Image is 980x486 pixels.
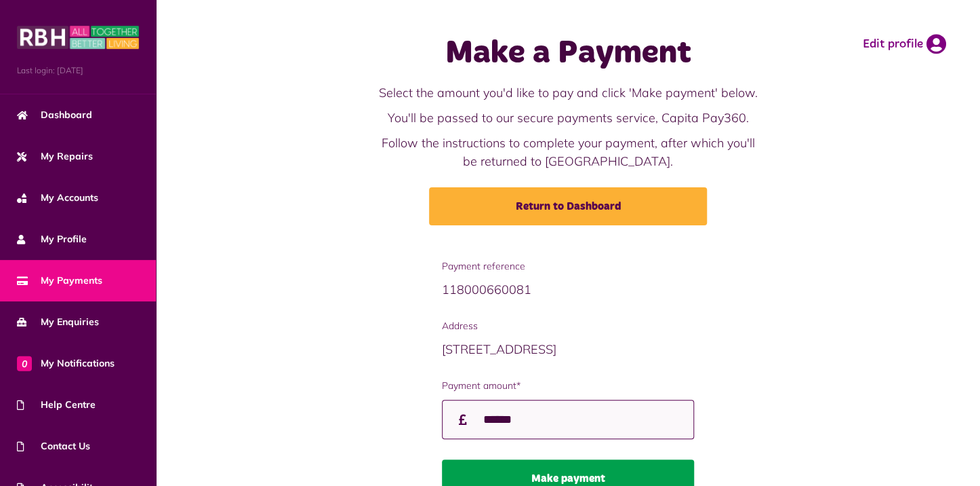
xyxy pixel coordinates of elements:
[442,341,556,357] span: [STREET_ADDRESS]
[17,24,139,51] img: MyRBH
[17,439,90,453] span: Contact Us
[375,83,760,102] p: Select the amount you'd like to pay and click 'Make payment' below.
[375,109,760,127] p: You'll be passed to our secure payments service, Capita Pay360.
[442,282,531,297] span: 118000660081
[442,319,694,333] span: Address
[17,398,96,412] span: Help Centre
[17,232,87,246] span: My Profile
[17,149,93,164] span: My Repairs
[375,134,760,170] p: Follow the instructions to complete your payment, after which you'll be returned to [GEOGRAPHIC_D...
[17,108,92,122] span: Dashboard
[429,187,707,225] a: Return to Dashboard
[863,34,946,54] a: Edit profile
[442,379,694,393] label: Payment amount*
[442,259,694,274] span: Payment reference
[17,356,115,371] span: My Notifications
[17,274,102,288] span: My Payments
[375,34,760,73] h1: Make a Payment
[17,64,139,77] span: Last login: [DATE]
[17,315,99,329] span: My Enquiries
[17,191,98,205] span: My Accounts
[17,356,32,371] span: 0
